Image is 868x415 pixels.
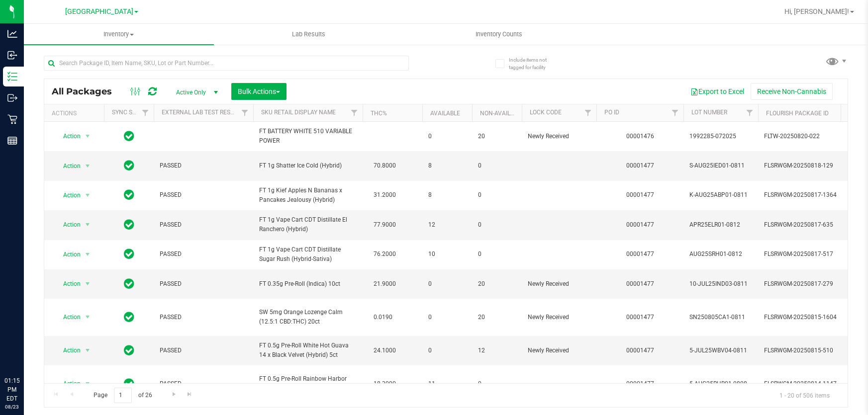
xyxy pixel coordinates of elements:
[369,310,397,325] span: 0.0190
[404,24,594,45] a: Inventory Counts
[626,133,654,140] a: 00001476
[124,188,134,202] span: In Sync
[7,136,17,146] inline-svg: Reports
[238,87,280,95] span: Bulk Actions
[160,346,247,355] span: PASSED
[369,159,401,173] span: 70.8000
[764,190,862,200] span: FLSRWGM-20250817-1364
[689,132,752,141] span: 1992285-072025
[82,188,94,202] span: select
[82,129,94,143] span: select
[689,190,752,200] span: K-AUG25ABP01-0811
[44,56,409,71] input: Search Package ID, Item Name, SKU, Lot or Part Number...
[54,188,81,202] span: Action
[124,247,134,261] span: In Sync
[259,127,357,146] span: FT BATTERY WHITE 510 VARIABLE POWER
[124,310,134,324] span: In Sync
[160,279,247,289] span: PASSED
[124,277,134,291] span: In Sync
[24,30,214,39] span: Inventory
[528,132,590,141] span: Newly Received
[478,249,516,259] span: 0
[428,132,466,141] span: 0
[784,7,849,15] span: Hi, [PERSON_NAME]!
[7,29,17,39] inline-svg: Analytics
[478,190,516,200] span: 0
[369,188,401,202] span: 31.2000
[428,161,466,170] span: 8
[478,379,516,389] span: 0
[54,248,81,261] span: Action
[24,24,214,45] a: Inventory
[54,377,81,391] span: Action
[369,247,401,261] span: 76.2000
[478,279,516,289] span: 20
[689,161,752,170] span: S-AUG25IED01-0811
[7,114,17,124] inline-svg: Retail
[124,218,134,232] span: In Sync
[766,110,829,117] a: Flourish Package ID
[764,346,862,355] span: FLSRWGM-20250815-510
[7,93,17,103] inline-svg: Outbound
[580,104,596,121] a: Filter
[626,380,654,387] a: 00001477
[369,343,401,358] span: 24.1000
[626,221,654,228] a: 00001477
[428,313,466,322] span: 0
[478,313,516,322] span: 20
[626,314,654,321] a: 00001477
[160,161,247,170] span: PASSED
[259,186,357,205] span: FT 1g Kief Apples N Bananas x Pancakes Jealousy (Hybrid)
[124,377,134,391] span: In Sync
[430,110,460,117] a: Available
[751,83,833,100] button: Receive Non-Cannabis
[54,310,81,324] span: Action
[428,346,466,355] span: 0
[137,104,154,121] a: Filter
[626,280,654,287] a: 00001477
[528,346,590,355] span: Newly Received
[428,279,466,289] span: 0
[626,250,654,257] a: 00001477
[54,277,81,291] span: Action
[160,249,247,259] span: PASSED
[428,249,466,259] span: 10
[462,30,536,39] span: Inventory Counts
[689,379,752,389] span: 5-AUG25RHB01-0808
[4,403,19,411] p: 08/23
[160,220,247,230] span: PASSED
[369,377,401,391] span: 18.3000
[52,86,122,97] span: All Packages
[689,346,752,355] span: 5-JUL25WBV04-0811
[10,335,40,365] iframe: Resource center
[764,379,862,389] span: FLSRWGM-20250814-1147
[764,220,862,230] span: FLSRWGM-20250817-635
[689,220,752,230] span: APR25ELR01-0812
[478,161,516,170] span: 0
[160,190,247,200] span: PASSED
[764,279,862,289] span: FLSRWGM-20250817-279
[478,132,516,141] span: 20
[684,83,751,100] button: Export to Excel
[764,249,862,259] span: FLSRWGM-20250817-517
[4,376,19,403] p: 01:15 PM EDT
[82,218,94,232] span: select
[160,379,247,389] span: PASSED
[82,277,94,291] span: select
[259,308,357,327] span: SW 5mg Orange Lozenge Calm (12.5:1 CBD:THC) 20ct
[124,129,134,143] span: In Sync
[82,248,94,261] span: select
[214,24,404,45] a: Lab Results
[528,313,590,322] span: Newly Received
[689,313,752,322] span: SN250805CA1-0811
[231,83,287,100] button: Bulk Actions
[478,220,516,230] span: 0
[7,72,17,82] inline-svg: Inventory
[691,109,727,116] a: Lot Number
[54,343,81,357] span: Action
[369,277,401,291] span: 21.9000
[772,388,838,403] span: 1 - 20 of 506 items
[82,343,94,357] span: select
[114,388,132,403] input: 1
[259,279,357,289] span: FT 0.35g Pre-Roll (Indica) 10ct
